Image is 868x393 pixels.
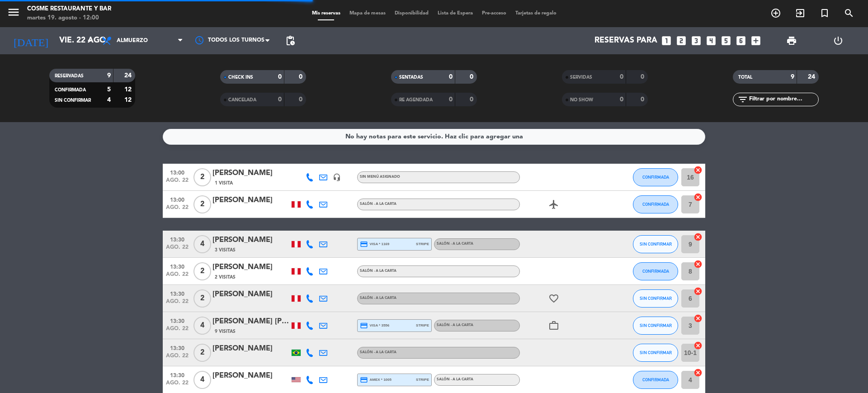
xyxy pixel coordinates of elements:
div: LOG OUT [815,27,861,54]
span: Salón - A la carta [360,296,396,300]
span: RESERVADAS [55,74,84,78]
strong: 0 [641,74,646,80]
span: 13:30 [166,315,189,326]
div: Cosme Restaurante y Bar [27,5,111,14]
span: 2 Visitas [215,274,236,281]
span: SIN CONFIRMAR [55,98,91,103]
span: Pre-acceso [477,11,511,16]
strong: 0 [299,74,304,80]
input: Filtrar por nombre... [748,95,818,104]
div: [PERSON_NAME] [212,289,289,300]
span: stripe [416,241,429,247]
span: SENTADAS [399,75,423,80]
strong: 0 [278,74,282,80]
strong: 0 [470,96,475,103]
i: looks_two [675,35,687,47]
i: turned_in_not [819,8,830,19]
button: CONFIRMADA [633,262,678,280]
i: credit_card [360,376,368,384]
i: filter_list [737,94,748,105]
button: SIN CONFIRMAR [633,289,678,308]
span: ago. 22 [166,271,189,282]
div: [PERSON_NAME] [212,261,289,273]
span: CONFIRMADA [642,269,669,274]
button: menu [7,5,20,22]
i: cancel [693,314,703,323]
span: visa * 3556 [360,322,389,330]
span: Salón - A la carta [360,202,396,206]
strong: 0 [449,96,453,103]
span: 2 [193,195,211,213]
span: ago. 22 [166,177,189,188]
i: looks_4 [705,35,717,47]
span: CONFIRMADA [55,88,86,92]
span: CHECK INS [228,75,253,80]
button: CONFIRMADA [633,168,678,186]
strong: 0 [470,74,475,80]
span: Salón - A la carta [360,269,396,273]
button: SIN CONFIRMAR [633,317,678,335]
span: 2 [193,262,211,280]
i: cancel [693,232,703,241]
span: RE AGENDADA [399,98,433,102]
strong: 24 [808,74,817,80]
i: menu [7,5,20,19]
span: ago. 22 [166,204,189,215]
div: [PERSON_NAME] [212,234,289,246]
span: 13:30 [166,261,189,271]
span: SERVIDAS [570,75,592,80]
span: ago. 22 [166,353,189,363]
button: CONFIRMADA [633,195,678,213]
span: 4 [193,235,211,253]
button: CONFIRMADA [633,371,678,389]
span: CONFIRMADA [642,175,669,180]
span: 4 [193,317,211,335]
i: cancel [693,287,703,296]
span: ago. 22 [166,326,189,336]
i: cancel [693,166,703,175]
span: Sin menú asignado [360,175,400,179]
i: headset_mic [333,173,341,181]
div: [PERSON_NAME] [212,194,289,206]
i: cancel [693,368,703,377]
span: CONFIRMADA [642,202,669,207]
i: arrow_drop_down [84,35,95,46]
i: power_settings_new [833,35,844,46]
i: favorite_border [548,293,559,304]
span: amex * 1005 [360,376,392,384]
i: add_box [750,35,762,47]
strong: 0 [620,74,623,80]
span: Disponibilidad [390,11,433,16]
span: 13:00 [166,167,189,177]
span: 9 Visitas [215,328,236,335]
span: NO SHOW [570,98,593,102]
strong: 9 [791,74,794,80]
i: looks_3 [690,35,702,47]
i: looks_one [660,35,672,47]
span: SIN CONFIRMAR [640,323,672,328]
button: SIN CONFIRMAR [633,235,678,253]
span: 2 [193,289,211,308]
div: martes 19. agosto - 12:00 [27,14,111,23]
span: Reservas para [594,36,657,45]
span: stripe [416,322,429,328]
strong: 5 [107,86,111,93]
span: Lista de Espera [433,11,477,16]
i: cancel [693,260,703,269]
i: add_circle_outline [770,8,781,19]
span: print [786,35,797,46]
strong: 9 [107,72,111,79]
i: cancel [693,193,703,202]
div: [PERSON_NAME] [212,370,289,382]
div: [PERSON_NAME] [PERSON_NAME] [212,316,289,327]
strong: 0 [299,96,304,103]
i: looks_5 [720,35,732,47]
span: ago. 22 [166,298,189,309]
span: pending_actions [285,35,296,46]
span: Tarjetas de regalo [511,11,561,16]
span: 13:30 [166,288,189,298]
i: cancel [693,341,703,350]
span: CONFIRMADA [642,377,669,382]
i: [DATE] [7,31,55,51]
div: No hay notas para este servicio. Haz clic para agregar una [345,132,523,142]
